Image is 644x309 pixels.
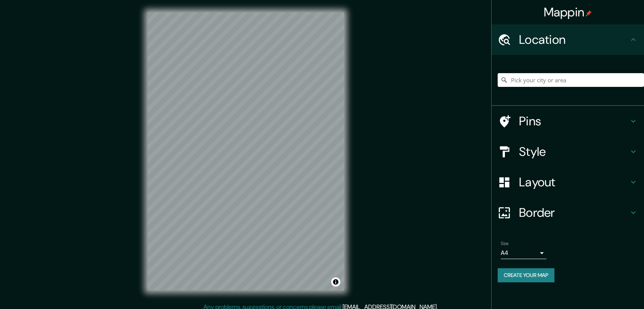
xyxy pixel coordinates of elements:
div: Layout [492,167,644,197]
h4: Mappin [544,5,592,20]
input: Pick your city or area [498,73,644,87]
button: Toggle attribution [331,277,340,287]
div: Style [492,136,644,167]
h4: Layout [519,175,629,190]
button: Create your map [498,268,554,282]
h4: Style [519,144,629,159]
div: A4 [501,247,546,259]
img: pin-icon.png [586,10,592,16]
h4: Pins [519,114,629,129]
label: Size [501,240,509,247]
h4: Border [519,205,629,220]
h4: Location [519,32,629,47]
div: Border [492,197,644,228]
canvas: Map [147,12,344,290]
div: Location [492,24,644,55]
div: Pins [492,106,644,136]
